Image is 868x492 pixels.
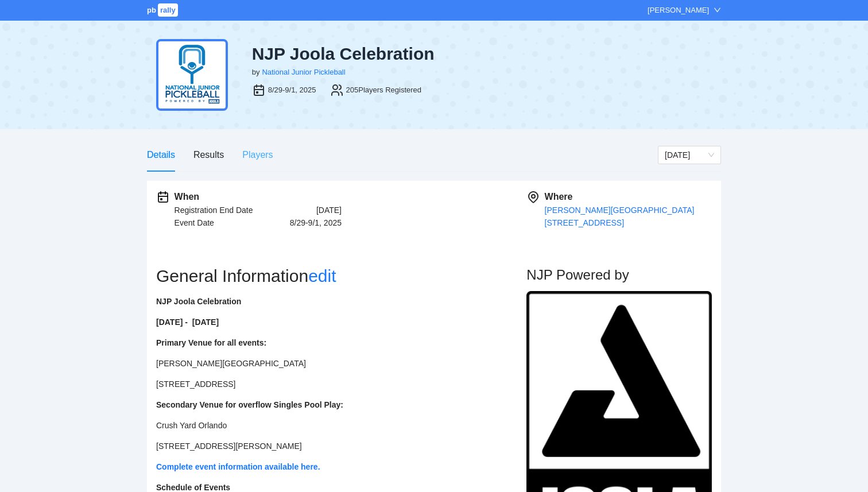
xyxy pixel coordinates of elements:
div: [DATE] [316,204,342,216]
div: Registration End Date [175,204,253,216]
div: Event Date [175,216,214,229]
a: Complete event information available here. [156,462,320,471]
div: 8/29-9/1, 2025 [268,84,316,96]
a: pbrally [147,6,180,14]
h2: General Information [156,266,526,286]
strong: Schedule of Events [156,483,230,492]
img: njp-logo2.png [156,39,228,111]
span: pb [147,6,156,14]
div: by [252,67,260,78]
strong: NJP Joola Celebration [156,297,241,306]
div: [PERSON_NAME] [648,5,709,16]
strong: [DATE] - [DATE] [156,317,219,327]
div: Details [147,148,175,162]
div: Players [242,148,273,162]
div: When [175,190,342,204]
div: Results [193,148,224,162]
p: [STREET_ADDRESS][PERSON_NAME] [156,440,501,452]
a: edit [308,266,336,285]
a: [PERSON_NAME][GEOGRAPHIC_DATA][STREET_ADDRESS] [545,206,695,227]
h2: NJP Powered by [526,266,712,284]
strong: Secondary Venue for overflow Singles Pool Play: [156,400,343,409]
div: 205 Players Registered [346,84,422,96]
span: down [714,6,721,14]
span: rally [158,3,178,17]
p: [STREET_ADDRESS] [156,378,501,390]
div: 8/29-9/1, 2025 [290,216,342,229]
div: NJP Joola Celebration [252,44,521,64]
p: Crush Yard Orlando [156,419,501,432]
p: [PERSON_NAME][GEOGRAPHIC_DATA] [156,357,501,370]
strong: Primary Venue for all events: [156,338,266,347]
div: Where [545,190,712,204]
span: Monday [665,146,714,164]
a: National Junior Pickleball [262,68,345,76]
